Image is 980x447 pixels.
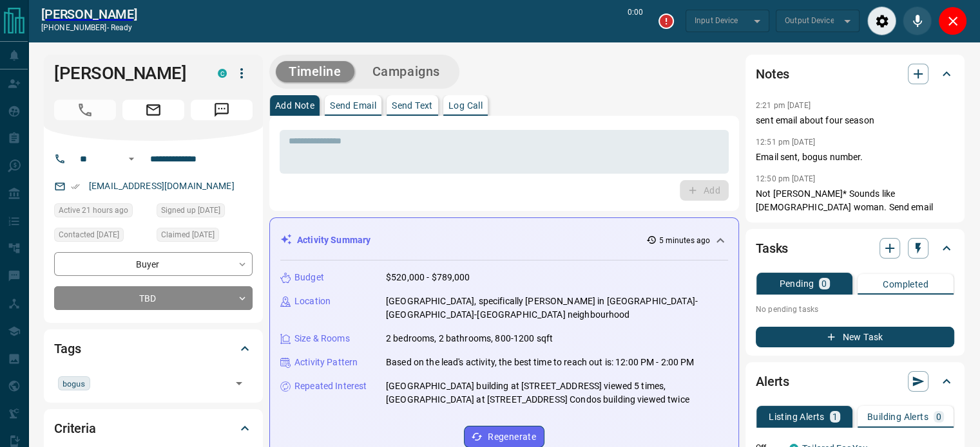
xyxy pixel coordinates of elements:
[756,327,954,347] button: New Task
[756,300,954,319] p: No pending tasks
[275,101,314,110] p: Add Note
[54,413,253,444] div: Criteria
[392,101,433,110] p: Send Text
[779,279,814,288] p: Pending
[330,101,376,110] p: Send Email
[111,23,133,32] span: ready
[294,295,331,308] p: Location
[756,371,789,392] h2: Alerts
[386,271,470,284] p: $520,000 - $789,000
[59,228,119,241] span: Contacted [DATE]
[386,295,728,322] p: [GEOGRAPHIC_DATA], specifically [PERSON_NAME] in [GEOGRAPHIC_DATA]-[GEOGRAPHIC_DATA]-[GEOGRAPHIC_...
[54,252,253,276] div: Buyer
[161,204,220,217] span: Signed up [DATE]
[938,6,967,35] div: Close
[54,203,150,221] div: Tue Oct 14 2025
[769,412,825,421] p: Listing Alerts
[280,228,728,252] div: Activity Summary5 minutes ago
[448,101,483,110] p: Log Call
[161,228,215,241] span: Claimed [DATE]
[294,356,358,369] p: Activity Pattern
[659,235,710,246] p: 5 minutes ago
[756,64,789,84] h2: Notes
[386,356,694,369] p: Based on the lead's activity, the best time to reach out is: 12:00 PM - 2:00 PM
[294,271,324,284] p: Budget
[756,138,815,147] p: 12:51 pm [DATE]
[360,61,453,82] button: Campaigns
[756,233,954,264] div: Tasks
[157,203,253,221] div: Sun May 01 2022
[386,332,553,345] p: 2 bedrooms, 2 bathrooms, 800-1200 sqft
[59,204,128,217] span: Active 21 hours ago
[62,377,86,390] span: bogus
[903,6,932,35] div: Mute
[756,59,954,89] div: Notes
[157,228,253,246] div: Thu Apr 10 2025
[386,379,728,406] p: [GEOGRAPHIC_DATA] building at [STREET_ADDRESS] viewed 5 times, [GEOGRAPHIC_DATA] at [STREET_ADDRE...
[294,332,350,345] p: Size & Rooms
[867,6,896,35] div: Audio Settings
[756,101,811,110] p: 2:21 pm [DATE]
[41,6,137,22] a: [PERSON_NAME]
[936,412,941,421] p: 0
[54,338,81,359] h2: Tags
[821,279,827,288] p: 0
[628,6,643,35] p: 0:00
[122,100,184,120] span: Email
[883,280,928,289] p: Completed
[756,151,954,164] p: Email sent, bogus number.
[71,182,80,191] svg: Email Verified
[294,379,367,393] p: Repeated Interest
[54,228,150,246] div: Thu Oct 02 2025
[297,233,370,247] p: Activity Summary
[54,63,198,84] h1: [PERSON_NAME]
[89,181,235,191] a: [EMAIL_ADDRESS][DOMAIN_NAME]
[41,22,137,33] p: [PHONE_NUMBER] -
[756,187,954,214] p: Not [PERSON_NAME]* Sounds like [DEMOGRAPHIC_DATA] woman. Send email
[832,412,838,421] p: 1
[230,374,248,392] button: Open
[756,238,788,259] h2: Tasks
[756,366,954,397] div: Alerts
[124,151,139,167] button: Open
[54,418,96,439] h2: Criteria
[276,61,354,82] button: Timeline
[756,114,954,127] p: sent email about four season
[191,100,253,120] span: Message
[54,286,253,310] div: TBD
[756,174,815,183] p: 12:50 pm [DATE]
[218,69,227,78] div: condos.ca
[54,100,116,120] span: Call
[54,333,253,364] div: Tags
[867,412,928,421] p: Building Alerts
